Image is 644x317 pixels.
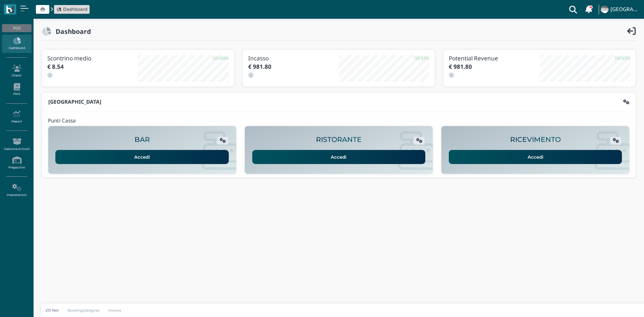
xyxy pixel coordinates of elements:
[449,150,622,164] a: Accedi
[2,62,31,80] a: Clienti
[6,6,14,13] img: logo
[47,55,138,61] h3: Scontrino medio
[48,98,101,105] b: [GEOGRAPHIC_DATA]
[63,6,88,12] span: Dashboard
[449,63,472,70] b: € 981.80
[2,24,31,32] div: POS
[48,118,76,124] h4: Punti Cassa
[449,55,539,61] h3: Potential Revenue
[316,136,362,144] h2: RISTORANTE
[248,63,271,70] b: € 981.80
[2,108,31,126] a: Report
[2,154,31,172] a: Magazzino
[51,28,91,35] h2: Dashboard
[2,135,31,154] a: Gestione Articoli
[56,6,88,12] a: Dashboard
[135,136,150,144] h2: BAR
[610,7,640,12] h4: [GEOGRAPHIC_DATA]
[510,136,561,144] h2: RICEVIMENTO
[252,150,426,164] a: Accedi
[2,35,31,53] a: Dashboard
[600,1,640,17] a: ... [GEOGRAPHIC_DATA]
[55,150,229,164] a: Accedi
[47,63,64,70] b: € 8.54
[601,6,608,13] img: ...
[2,81,31,99] a: PMS
[2,181,31,200] a: Impostazioni
[248,55,339,61] h3: Incasso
